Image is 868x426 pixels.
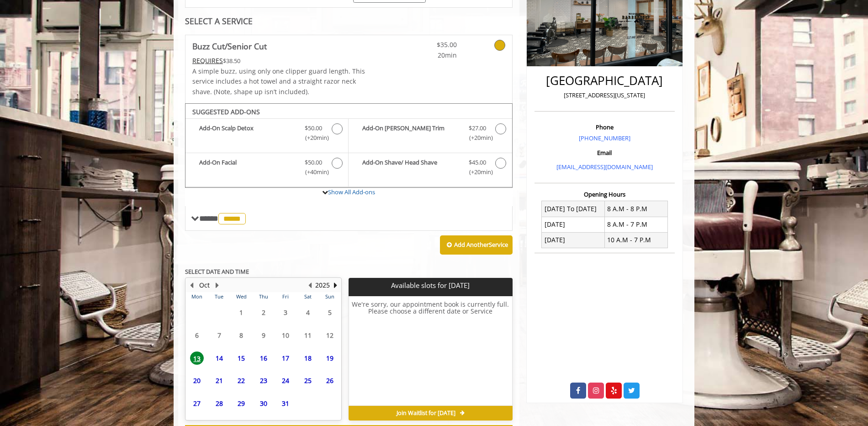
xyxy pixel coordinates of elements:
button: Add AnotherService [440,235,513,255]
a: [PHONE_NUMBER] [579,134,630,142]
div: $38.50 [192,56,376,66]
th: Fri [275,292,296,301]
h6: We're sorry, our appointment book is currently full. Please choose a different date or Service [349,301,512,402]
b: Add-On [PERSON_NAME] Trim [362,123,459,143]
td: Select day23 [252,369,274,392]
a: Show All Add-ons [328,188,375,196]
span: 20min [403,50,457,60]
td: Select day26 [319,369,341,392]
th: Sun [319,292,341,301]
span: 20 [190,374,204,387]
button: Next Month [213,280,221,290]
td: Select day31 [275,392,296,415]
p: Available slots for [DATE] [352,282,508,289]
td: Select day19 [319,346,341,369]
span: 14 [212,351,226,365]
td: Select day13 [186,346,208,369]
h3: Opening Hours [535,191,675,197]
td: Select day28 [208,392,230,415]
span: 23 [257,374,270,387]
a: [EMAIL_ADDRESS][DOMAIN_NAME] [556,163,653,171]
span: 16 [257,351,270,365]
span: $50.00 [305,123,322,133]
h3: Email [537,149,672,156]
th: Tue [208,292,230,301]
td: 8 A.M - 8 P.M [604,201,667,217]
p: [STREET_ADDRESS][US_STATE] [537,91,672,100]
span: 24 [279,374,292,387]
h2: [GEOGRAPHIC_DATA] [537,74,672,87]
label: Add-On Beard Trim [353,123,507,145]
span: 27 [190,397,204,410]
span: 18 [301,351,315,365]
span: (+20min ) [300,133,327,143]
label: Add-On Shave/ Head Shave [353,158,507,179]
td: 8 A.M - 7 P.M [604,217,667,232]
td: Select day22 [230,369,252,392]
span: 28 [212,397,226,410]
span: $27.00 [469,123,486,133]
div: SELECT A SERVICE [185,17,513,26]
td: [DATE] To [DATE] [542,201,605,217]
span: (+20min ) [464,167,491,177]
span: $50.00 [305,158,322,167]
span: 29 [234,397,248,410]
td: Select day24 [275,369,296,392]
h3: Phone [537,124,672,130]
button: Previous Month [188,280,195,290]
span: 21 [212,374,226,387]
span: $45.00 [469,158,486,167]
span: 26 [323,374,337,387]
td: Select day20 [186,369,208,392]
label: Add-On Facial [190,158,344,179]
span: 19 [323,351,337,365]
td: Select day21 [208,369,230,392]
td: 10 A.M - 7 P.M [604,232,667,248]
td: Select day14 [208,346,230,369]
button: Oct [199,280,210,290]
span: 13 [190,351,204,365]
th: Sat [296,292,318,301]
td: Select day17 [275,346,296,369]
span: 30 [257,397,270,410]
td: Select day16 [252,346,274,369]
span: $35.00 [403,40,457,50]
button: 2025 [315,280,330,290]
span: (+20min ) [464,133,491,143]
td: Select day29 [230,392,252,415]
span: This service needs some Advance to be paid before we block your appointment [192,56,223,65]
p: A simple buzz, using only one clipper guard length. This service includes a hot towel and a strai... [192,66,376,97]
td: Select day30 [252,392,274,415]
th: Mon [186,292,208,301]
span: 17 [279,351,292,365]
b: Add Another Service [454,240,508,249]
td: Select day25 [296,369,318,392]
td: Select day15 [230,346,252,369]
b: Add-On Scalp Detox [199,123,296,143]
span: 22 [234,374,248,387]
b: Add-On Shave/ Head Shave [362,158,459,177]
td: Select day27 [186,392,208,415]
div: Buzz Cut/Senior Cut Add-onS [185,103,513,188]
b: SUGGESTED ADD-ONS [192,107,260,116]
button: Next Year [332,280,339,290]
b: SELECT DATE AND TIME [185,267,249,276]
span: Join Waitlist for [DATE] [397,410,455,417]
span: 31 [279,397,292,410]
th: Thu [252,292,274,301]
span: 15 [234,351,248,365]
td: [DATE] [542,217,605,232]
td: Select day18 [296,346,318,369]
td: [DATE] [542,232,605,248]
span: (+40min ) [300,167,327,177]
button: Previous Year [306,280,313,290]
b: Buzz Cut/Senior Cut [192,40,267,53]
th: Wed [230,292,252,301]
b: Add-On Facial [199,158,296,177]
span: 25 [301,374,315,387]
label: Add-On Scalp Detox [190,123,344,145]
